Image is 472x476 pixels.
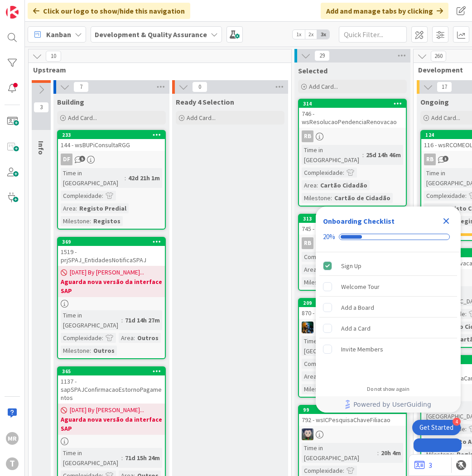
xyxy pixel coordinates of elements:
div: Complexidade [302,252,343,262]
div: 369 [58,238,165,246]
div: 209870 - wsRACertidaoPermanente [299,299,406,319]
span: 3x [317,30,329,39]
div: 313 [303,216,406,222]
span: : [102,333,103,343]
span: 2x [305,30,317,39]
div: Area [302,371,317,381]
span: [DATE] By [PERSON_NAME]... [70,405,144,415]
div: 745 - wsResolucaoPendenciaCriacao [299,223,406,235]
div: DF [61,154,72,165]
div: JC [299,322,406,333]
div: RB [299,237,406,249]
span: 29 [314,50,330,61]
span: : [465,191,467,201]
div: Checklist items [316,252,461,380]
div: 746 - wsResolucaoPendenciaRenovacao [299,108,406,128]
div: 20% [323,233,335,241]
div: Add a Board [341,302,374,313]
span: 1x [293,30,305,39]
div: Area [302,180,317,190]
a: 3691519 - prjSPAJ_EntidadesNotificaSPAJ[DATE] By [PERSON_NAME]...Aguarda nova versão da interface... [57,237,166,359]
span: : [465,424,467,434]
span: Powered by UserGuiding [353,399,431,410]
div: Invite Members [341,344,383,355]
div: 99 [303,407,406,413]
div: Get Started [419,423,453,432]
div: 144 - wsBUPiConsultaRGG [58,139,165,151]
div: Sign Up is complete. [319,256,457,276]
div: 233 [62,132,165,138]
span: : [343,168,344,178]
span: : [90,216,91,226]
span: 3 [34,102,49,113]
div: Milestone [61,216,90,226]
img: LS [302,428,313,440]
span: [DATE] By [PERSON_NAME]... [70,268,144,277]
span: : [439,437,440,447]
div: Complexidade [61,333,102,343]
div: Onboarding Checklist [323,216,395,226]
div: Sign Up [341,260,361,271]
span: Selected [298,66,328,75]
a: 313745 - wsResolucaoPendenciaCriacaoRBComplexidade:Area:Cartão CidadãoMilestone:Cartão de Cidadão [298,214,407,291]
span: : [331,193,332,203]
div: Click our logo to show/hide this navigation [28,3,190,19]
div: Complexidade [302,168,343,178]
div: Time in [GEOGRAPHIC_DATA] [302,336,377,356]
div: 365 [62,368,165,375]
b: Development & Quality Assurance [95,30,207,39]
div: RB [302,130,313,142]
span: 260 [431,51,446,62]
div: Time in [GEOGRAPHIC_DATA] [61,168,125,188]
span: Building [57,97,84,106]
div: Add a Card [341,323,371,334]
div: Open Get Started checklist, remaining modules: 4 [412,420,461,435]
div: 25d 14h 46m [364,150,403,160]
div: 42d 21h 1m [126,173,162,183]
div: RB [424,154,436,165]
span: : [439,203,440,213]
span: Ongoing [420,97,449,106]
div: Close Checklist [439,214,453,228]
div: 20h 4m [379,448,403,458]
div: 314 [299,100,406,108]
span: Add Card... [309,82,338,91]
div: Area [119,333,134,343]
div: 71d 15h 24m [123,453,162,463]
div: Registo Predial [77,203,129,213]
div: 314 [303,101,406,107]
div: 369 [62,239,165,245]
div: Invite Members is incomplete. [319,339,457,359]
span: 7 [73,82,89,92]
span: 3 [443,156,448,162]
span: 17 [437,82,452,92]
span: : [343,466,344,476]
a: 3 [414,460,432,471]
div: Time in [GEOGRAPHIC_DATA] [61,448,121,468]
div: Area [61,203,76,213]
div: 313745 - wsResolucaoPendenciaCriacao [299,215,406,235]
div: Add and manage tabs by clicking [321,3,448,19]
div: 71d 14h 27m [123,315,162,325]
span: : [317,180,318,190]
div: Complexidade [302,466,343,476]
span: 5 [79,156,85,162]
div: Complexidade [302,359,343,369]
div: Add a Card is incomplete. [319,318,457,338]
div: Complexidade [424,191,465,201]
div: Time in [GEOGRAPHIC_DATA] [302,443,377,463]
div: 209 [299,299,406,307]
div: DF [58,154,165,165]
div: 313 [299,215,406,223]
span: : [102,191,103,201]
div: Milestone [61,346,90,356]
div: Checklist Container [316,207,461,413]
div: 792 - wsICPesquisaChaveFiliacao [299,414,406,426]
span: : [465,309,467,319]
div: Outros [91,346,117,356]
span: Info [37,141,46,155]
span: 10 [46,51,61,62]
span: 0 [192,82,207,92]
div: Milestone [302,384,331,394]
div: 3651137 - sapSPAJConfirmacaoEstornoPagamentos [58,367,165,404]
